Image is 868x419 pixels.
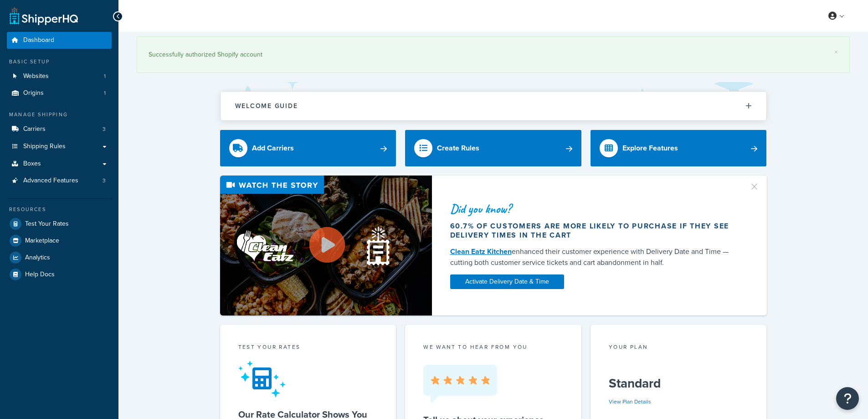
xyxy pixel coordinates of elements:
a: Dashboard [7,32,112,49]
div: Resources [7,206,112,213]
img: Video thumbnail [220,176,432,316]
a: Add Carriers [220,130,396,166]
a: Analytics [7,249,112,266]
li: Advanced Features [7,172,112,189]
a: × [834,48,838,56]
a: Shipping Rules [7,138,112,155]
span: Marketplace [25,237,59,245]
span: Websites [23,72,49,80]
div: Basic Setup [7,58,112,66]
span: Help Docs [25,271,55,279]
span: Boxes [23,160,41,168]
li: Origins [7,85,112,102]
div: Create Rules [437,142,479,155]
span: 1 [104,72,106,80]
li: Carriers [7,121,112,138]
span: Advanced Features [23,177,78,185]
a: Boxes [7,155,112,172]
a: View Plan Details [609,398,651,406]
a: Origins1 [7,85,112,102]
div: Successfully authorized Shopify account [149,48,838,61]
a: Create Rules [405,130,581,166]
div: Explore Features [622,142,678,155]
span: 3 [103,125,106,133]
a: Explore Features [591,130,767,166]
div: Did you know? [450,202,738,215]
span: 1 [104,89,106,97]
a: Marketplace [7,233,112,249]
p: we want to hear from you [423,343,563,351]
span: Dashboard [23,36,54,44]
span: Shipping Rules [23,143,66,150]
a: Advanced Features3 [7,172,112,189]
button: Welcome Guide [221,92,766,120]
a: Clean Eatz Kitchen [450,246,512,257]
span: Analytics [25,254,50,262]
li: Websites [7,68,112,85]
span: Origins [23,89,44,97]
div: Manage Shipping [7,111,112,119]
a: Test Your Rates [7,216,112,232]
h2: Welcome Guide [235,103,298,109]
a: Help Docs [7,266,112,283]
div: Add Carriers [252,142,294,155]
span: Carriers [23,125,46,133]
div: enhanced their customer experience with Delivery Date and Time — cutting both customer service ti... [450,246,738,268]
a: Activate Delivery Date & Time [450,274,564,289]
div: Your Plan [609,343,749,353]
a: Carriers3 [7,121,112,138]
h5: Standard [609,376,749,391]
span: Test Your Rates [25,220,69,228]
div: 60.7% of customers are more likely to purchase if they see delivery times in the cart [450,222,738,240]
a: Websites1 [7,68,112,85]
div: Test your rates [238,343,378,353]
span: 3 [103,177,106,185]
button: Open Resource Center [836,387,859,410]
